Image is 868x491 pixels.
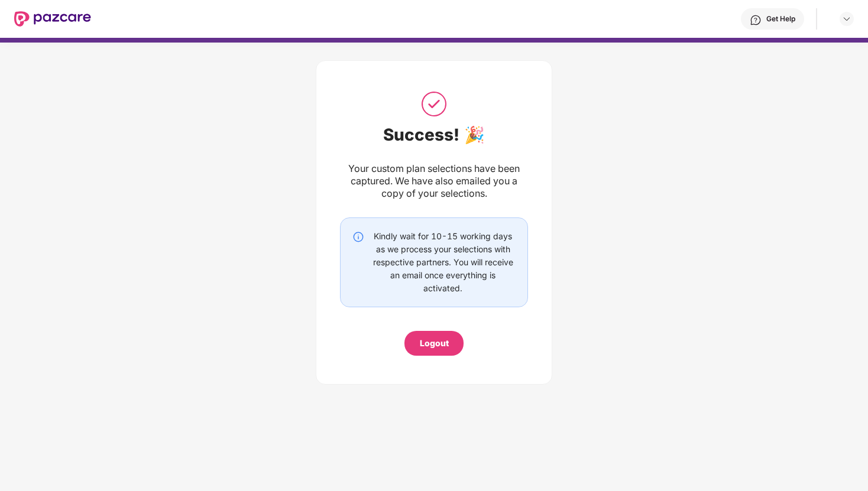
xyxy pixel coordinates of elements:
[14,11,91,27] img: New Pazcare Logo
[340,162,528,200] div: Your custom plan selections have been captured. We have also emailed you a copy of your selections.
[352,231,364,243] img: svg+xml;base64,PHN2ZyBpZD0iSW5mby0yMHgyMCIgeG1sbnM9Imh0dHA6Ly93d3cudzMub3JnLzIwMDAvc3ZnIiB3aWR0aD...
[370,230,516,295] div: Kindly wait for 10-15 working days as we process your selections with respective partners. You wi...
[340,125,528,145] div: Success! 🎉
[750,14,762,26] img: svg+xml;base64,PHN2ZyBpZD0iSGVscC0zMngzMiIgeG1sbnM9Imh0dHA6Ly93d3cudzMub3JnLzIwMDAvc3ZnIiB3aWR0aD...
[842,14,851,24] img: svg+xml;base64,PHN2ZyBpZD0iRHJvcGRvd24tMzJ4MzIiIHhtbG5zPSJodHRwOi8vd3d3LnczLm9yZy8yMDAwL3N2ZyIgd2...
[420,337,449,350] div: Logout
[419,89,449,119] img: svg+xml;base64,PHN2ZyB3aWR0aD0iNTAiIGhlaWdodD0iNTAiIHZpZXdCb3g9IjAgMCA1MCA1MCIgZmlsbD0ibm9uZSIgeG...
[766,14,795,24] div: Get Help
